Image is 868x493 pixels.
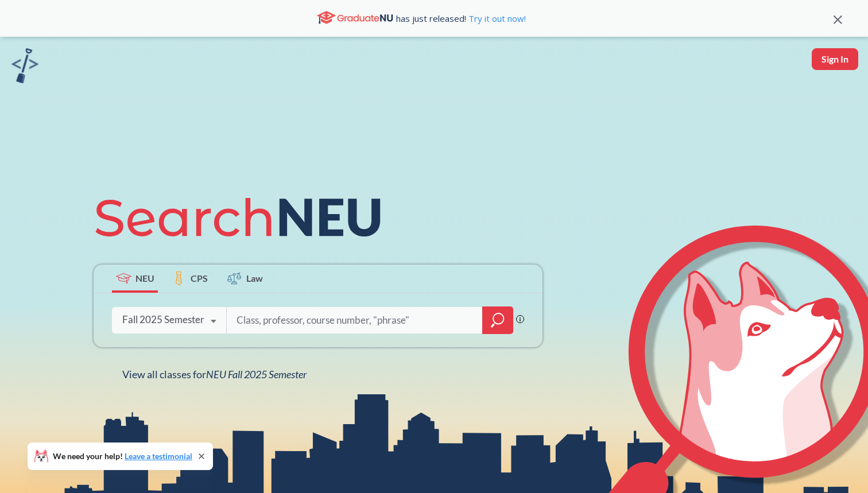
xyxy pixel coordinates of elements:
a: Leave a testimonial [125,451,192,461]
span: NEU Fall 2025 Semester [206,368,307,381]
svg: magnifying glass [491,312,505,328]
img: sandbox logo [11,48,38,83]
div: magnifying glass [482,306,513,334]
span: NEU [135,271,154,285]
span: has just released! [396,12,526,25]
span: CPS [191,271,208,285]
span: We need your help! [53,452,192,460]
a: Try it out now! [466,13,526,24]
span: Law [246,271,263,285]
button: Sign In [812,48,858,70]
input: Class, professor, course number, "phrase" [235,308,474,332]
a: sandbox logo [11,48,38,87]
span: View all classes for [122,368,307,381]
div: Fall 2025 Semester [122,313,204,326]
